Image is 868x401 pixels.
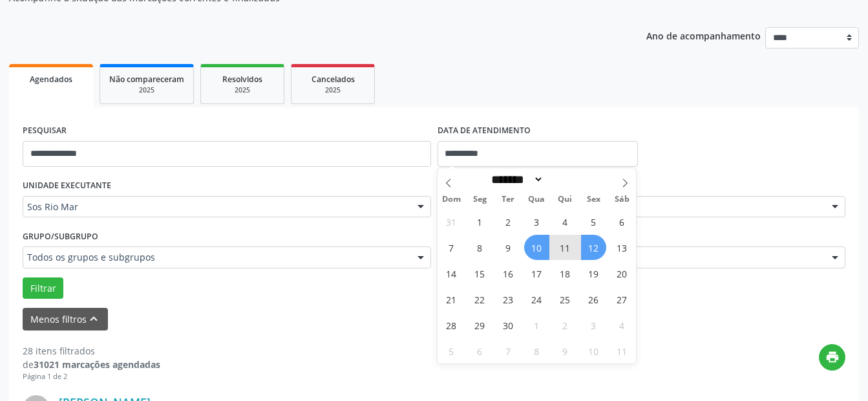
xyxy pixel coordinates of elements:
[467,338,492,363] span: Outubro 6, 2025
[496,338,521,363] span: Outubro 7, 2025
[553,287,578,312] span: Setembro 25, 2025
[581,261,606,286] span: Setembro 19, 2025
[222,74,262,85] span: Resolvidos
[496,235,521,260] span: Setembro 9, 2025
[524,209,549,234] span: Setembro 3, 2025
[553,235,578,260] span: Setembro 11, 2025
[524,287,549,312] span: Setembro 24, 2025
[467,287,492,312] span: Setembro 22, 2025
[608,195,636,204] span: Sáb
[581,287,606,312] span: Setembro 26, 2025
[439,312,464,338] span: Setembro 28, 2025
[581,235,606,260] span: Setembro 12, 2025
[439,287,464,312] span: Setembro 21, 2025
[524,235,549,260] span: Setembro 10, 2025
[825,350,840,364] i: print
[494,195,522,204] span: Ter
[210,85,275,95] div: 2025
[553,312,578,338] span: Outubro 2, 2025
[609,338,635,363] span: Outubro 11, 2025
[439,209,464,234] span: Agosto 31, 2025
[30,74,72,85] span: Agendados
[23,371,160,382] div: Página 1 de 2
[23,358,160,371] div: de
[609,287,635,312] span: Setembro 27, 2025
[439,338,464,363] span: Outubro 5, 2025
[87,312,101,326] i: keyboard_arrow_up
[467,261,492,286] span: Setembro 15, 2025
[465,195,494,204] span: Seg
[439,261,464,286] span: Setembro 14, 2025
[522,195,551,204] span: Qua
[609,235,635,260] span: Setembro 13, 2025
[312,74,355,85] span: Cancelados
[551,195,579,204] span: Qui
[553,209,578,234] span: Setembro 4, 2025
[553,261,578,286] span: Setembro 18, 2025
[496,209,521,234] span: Setembro 2, 2025
[581,338,606,363] span: Outubro 10, 2025
[27,251,405,264] span: Todos os grupos e subgrupos
[581,209,606,234] span: Setembro 5, 2025
[819,344,845,371] button: print
[496,287,521,312] span: Setembro 23, 2025
[301,85,365,95] div: 2025
[23,176,111,196] label: UNIDADE EXECUTANTE
[23,308,108,331] button: Menos filtroskeyboard_arrow_up
[438,195,466,204] span: Dom
[496,261,521,286] span: Setembro 16, 2025
[23,277,63,299] button: Filtrar
[487,173,544,186] select: Month
[109,74,184,85] span: Não compareceram
[23,226,98,246] label: Grupo/Subgrupo
[438,121,531,141] label: DATA DE ATENDIMENTO
[27,200,405,213] span: Sos Rio Mar
[581,312,606,338] span: Outubro 3, 2025
[579,195,608,204] span: Sex
[467,209,492,234] span: Setembro 1, 2025
[34,358,160,371] strong: 31021 marcações agendadas
[524,261,549,286] span: Setembro 17, 2025
[609,209,635,234] span: Setembro 6, 2025
[439,235,464,260] span: Setembro 7, 2025
[524,312,549,338] span: Outubro 1, 2025
[23,121,67,141] label: PESQUISAR
[467,312,492,338] span: Setembro 29, 2025
[109,85,184,95] div: 2025
[609,261,635,286] span: Setembro 20, 2025
[646,27,761,43] p: Ano de acompanhamento
[496,312,521,338] span: Setembro 30, 2025
[544,173,586,186] input: Year
[524,338,549,363] span: Outubro 8, 2025
[553,338,578,363] span: Outubro 9, 2025
[609,312,635,338] span: Outubro 4, 2025
[23,344,160,358] div: 28 itens filtrados
[467,235,492,260] span: Setembro 8, 2025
